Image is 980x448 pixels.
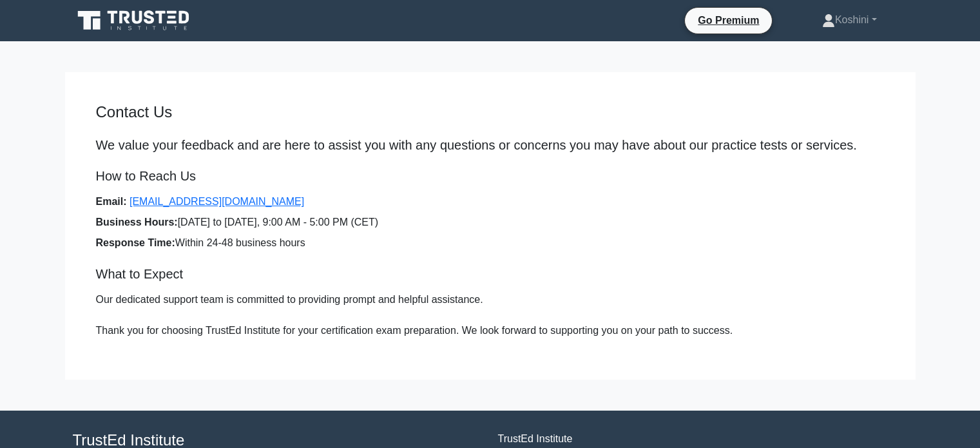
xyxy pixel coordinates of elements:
h5: What to Expect [96,266,885,282]
a: Koshini [791,7,908,33]
a: Go Premium [690,12,767,28]
p: Our dedicated support team is committed to providing prompt and helpful assistance. [96,292,885,307]
h4: Contact Us [96,103,885,122]
strong: Email: [96,196,127,207]
p: Thank you for choosing TrustEd Institute for your certification exam preparation. We look forward... [96,323,885,338]
h5: How to Reach Us [96,168,885,184]
p: We value your feedback and are here to assist you with any questions or concerns you may have abo... [96,137,885,153]
li: [DATE] to [DATE], 9:00 AM - 5:00 PM (CET) [96,215,885,230]
strong: Business Hours: [96,217,178,228]
a: [EMAIL_ADDRESS][DOMAIN_NAME] [130,196,304,207]
li: Within 24-48 business hours [96,235,885,251]
strong: Response Time: [96,237,175,248]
